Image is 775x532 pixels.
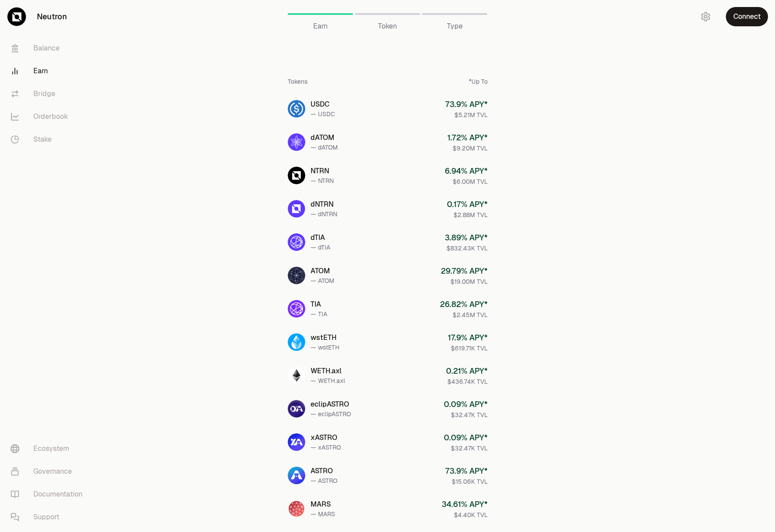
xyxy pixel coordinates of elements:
div: — ATOM [311,276,334,285]
div: dTIA [311,232,330,243]
div: wstETH [311,332,339,343]
img: dNTRN [288,200,305,218]
div: $32.47K TVL [444,444,488,453]
img: eclipASTRO [288,400,305,418]
div: — dTIA [311,243,330,252]
a: dTIAdTIA— dTIA3.89% APY*$832.43K TVL [281,226,495,258]
div: $4.40K TVL [442,511,488,519]
div: — eclipASTRO [311,410,351,418]
img: wstETH [288,333,305,351]
div: — dATOM [311,143,338,152]
div: $2.88M TVL [447,211,488,219]
div: 0.09 % APY* [444,398,488,411]
div: — MARS [311,510,335,518]
div: — USDC [311,110,335,118]
div: 3.89 % APY* [445,232,488,244]
a: Documentation [4,483,95,506]
div: WETH.axl [311,366,345,376]
a: Balance [4,37,95,60]
a: Stake [4,128,95,151]
div: 73.9 % APY* [445,98,488,111]
a: TIATIA— TIA26.82% APY*$2.45M TVL [281,293,495,325]
a: Earn [288,4,353,25]
a: wstETHwstETH— wstETH17.9% APY*$619.71K TVL [281,326,495,358]
img: ATOM [288,267,305,284]
a: NTRNNTRN— NTRN6.94% APY*$6.00M TVL [281,160,495,191]
div: MARS [311,499,335,510]
div: ATOM [311,266,334,276]
div: $619.71K TVL [448,344,488,353]
div: $436.74K TVL [446,377,488,386]
img: dATOM [288,133,305,151]
div: $5.21M TVL [445,111,488,119]
img: USDC [288,100,305,118]
div: xASTRO [311,432,341,443]
img: MARS [288,500,305,518]
button: Connect [726,7,768,26]
div: — TIA [311,310,327,318]
div: — xASTRO [311,443,341,452]
a: Governance [4,460,95,483]
a: eclipASTROeclipASTRO— eclipASTRO0.09% APY*$32.47K TVL [281,393,495,425]
div: 26.82 % APY* [440,298,488,311]
a: Bridge [4,82,95,105]
a: dNTRNdNTRN— dNTRN0.17% APY*$2.88M TVL [281,193,495,225]
div: 0.17 % APY* [447,198,488,211]
div: — WETH.axl [311,376,345,385]
div: $32.47K TVL [444,411,488,419]
a: dATOMdATOM— dATOM1.72% APY*$9.20M TVL [281,126,495,158]
div: 29.79 % APY* [441,265,488,277]
a: MARSMARS— MARS34.61% APY*$4.40K TVL [281,493,495,525]
div: — NTRN [311,176,334,185]
a: xASTROxASTRO— xASTRO0.09% APY*$32.47K TVL [281,426,495,458]
img: TIA [288,300,305,318]
div: 1.72 % APY* [447,132,488,144]
div: 73.9 % APY* [445,465,488,477]
div: USDC [311,99,335,110]
img: dTIA [288,233,305,251]
div: 0.09 % APY* [444,432,488,444]
a: Orderbook [4,105,95,128]
div: 34.61 % APY* [442,498,488,511]
span: Type [447,21,463,32]
div: dATOM [311,132,338,143]
div: — ASTRO [311,476,337,485]
div: $15.06K TVL [445,477,488,486]
div: Tokens [288,77,307,86]
div: — wstETH [311,343,339,352]
div: 17.9 % APY* [448,332,488,344]
div: $19.00M TVL [441,277,488,286]
div: dNTRN [311,199,337,210]
span: Earn [313,21,328,32]
a: ASTROASTRO— ASTRO73.9% APY*$15.06K TVL [281,460,495,491]
div: $6.00M TVL [445,177,488,186]
a: ATOMATOM— ATOM29.79% APY*$19.00M TVL [281,260,495,291]
img: NTRN [288,167,305,184]
div: — dNTRN [311,210,337,218]
a: Ecosystem [4,437,95,460]
div: *Up To [469,77,488,86]
div: TIA [311,299,327,310]
a: USDCUSDC— USDC73.9% APY*$5.21M TVL [281,93,495,125]
a: Earn [4,60,95,82]
img: ASTRO [288,467,305,484]
a: Support [4,506,95,528]
div: 6.94 % APY* [445,165,488,177]
div: NTRN [311,166,334,176]
img: WETH.axl [288,367,305,384]
span: Token [378,21,397,32]
div: ASTRO [311,466,337,476]
div: 0.21 % APY* [446,365,488,377]
div: eclipASTRO [311,399,351,410]
div: $2.45M TVL [440,311,488,319]
img: xASTRO [288,433,305,451]
div: $832.43K TVL [445,244,488,253]
a: WETH.axlWETH.axl— WETH.axl0.21% APY*$436.74K TVL [281,360,495,391]
div: $9.20M TVL [447,144,488,153]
